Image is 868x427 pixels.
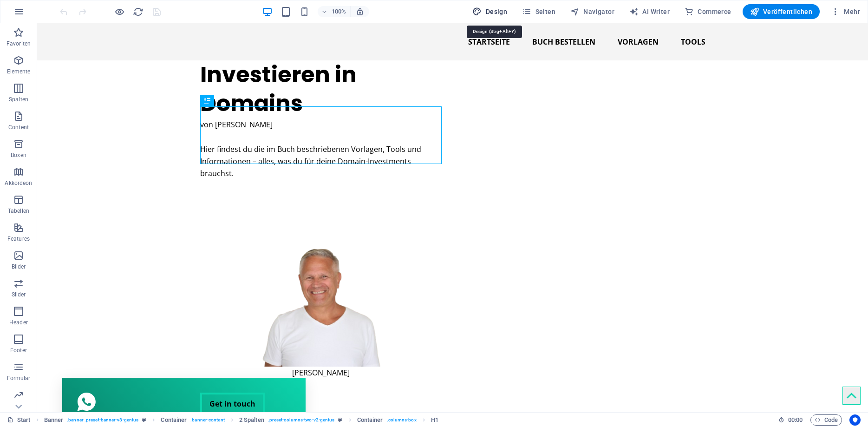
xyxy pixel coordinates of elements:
i: Dieses Element ist ein anpassbares Preset [338,417,342,422]
i: Dieses Element ist ein anpassbares Preset [142,417,146,422]
span: Klick zum Auswählen. Doppelklick zum Bearbeiten [431,414,438,426]
span: Navigator [570,7,614,16]
h6: 100% [332,6,346,17]
p: Tabellen [8,207,29,215]
p: Elemente [7,68,31,75]
button: reload [132,6,144,17]
span: . preset-columns-two-v2-genius [268,414,335,426]
button: Seiten [518,4,559,19]
p: Formular [7,374,31,382]
button: Code [810,414,842,426]
p: Favoriten [7,40,31,47]
button: Navigator [567,4,618,19]
span: Klick zum Auswählen. Doppelklick zum Bearbeiten [161,414,187,426]
p: Content [8,124,29,131]
button: Klicke hier, um den Vorschau-Modus zu verlassen [114,6,125,17]
span: Klick zum Auswählen. Doppelklick zum Bearbeiten [239,414,264,426]
p: Akkordeon [5,179,32,187]
i: Bei Größenänderung Zoomstufe automatisch an das gewählte Gerät anpassen. [356,7,364,16]
span: Veröffentlichen [750,7,812,16]
span: AI Writer [629,7,670,16]
button: Usercentrics [849,414,861,426]
span: : [795,416,796,423]
span: . banner .preset-banner-v3-genius [67,414,138,426]
p: Bilder [12,263,26,270]
span: . columns-box [387,414,417,426]
a: Klick, um Auswahl aufzuheben. Doppelklick öffnet Seitenverwaltung [7,414,31,426]
span: . banner-content [190,414,224,426]
h6: Session-Zeit [778,414,803,426]
button: AI Writer [626,4,673,19]
p: Footer [10,347,27,354]
p: Header [9,319,28,326]
span: Mehr [831,7,860,16]
p: Spalten [9,96,28,103]
button: 100% [318,6,351,17]
button: Mehr [827,4,864,19]
span: Design [472,7,507,16]
span: Seiten [522,7,555,16]
span: Commerce [685,7,731,16]
i: Seite neu laden [133,7,144,17]
span: Klick zum Auswählen. Doppelklick zum Bearbeiten [357,414,383,426]
p: Boxen [11,151,26,159]
p: Slider [12,291,26,298]
span: Klick zum Auswählen. Doppelklick zum Bearbeiten [44,414,64,426]
p: Features [7,235,30,243]
button: Commerce [681,4,735,19]
span: Code [815,414,838,426]
nav: breadcrumb [44,414,438,426]
span: 00 00 [788,414,803,426]
button: Veröffentlichen [743,4,820,19]
button: Design [469,4,511,19]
